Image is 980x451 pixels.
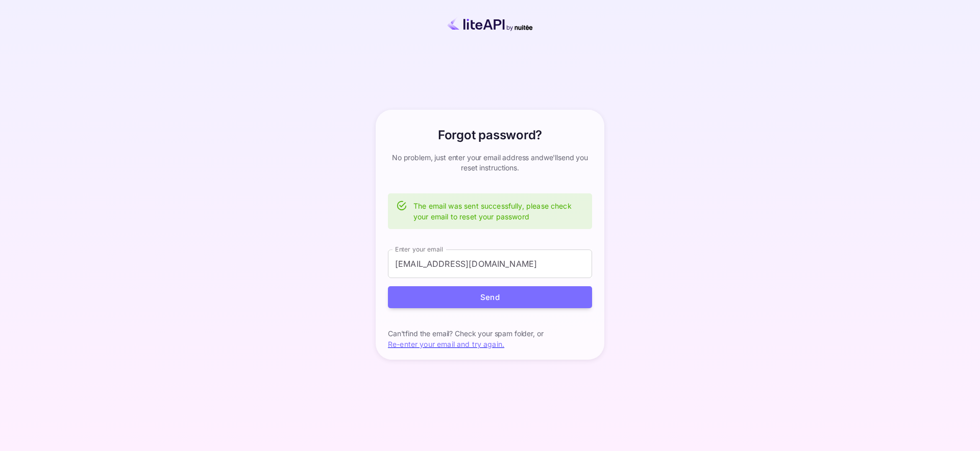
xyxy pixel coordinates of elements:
a: Re-enter your email and try again. [388,340,504,348]
div: The email was sent successfully, please check your email to reset your password [413,196,584,226]
label: Enter your email [395,245,443,254]
img: liteapi [431,16,549,31]
h6: Forgot password? [438,126,542,144]
p: No problem, just enter your email address and we'll send you reset instructions. [388,153,592,173]
button: Send [388,286,592,308]
p: Can't find the email? Check your spam folder, or [388,329,592,339]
